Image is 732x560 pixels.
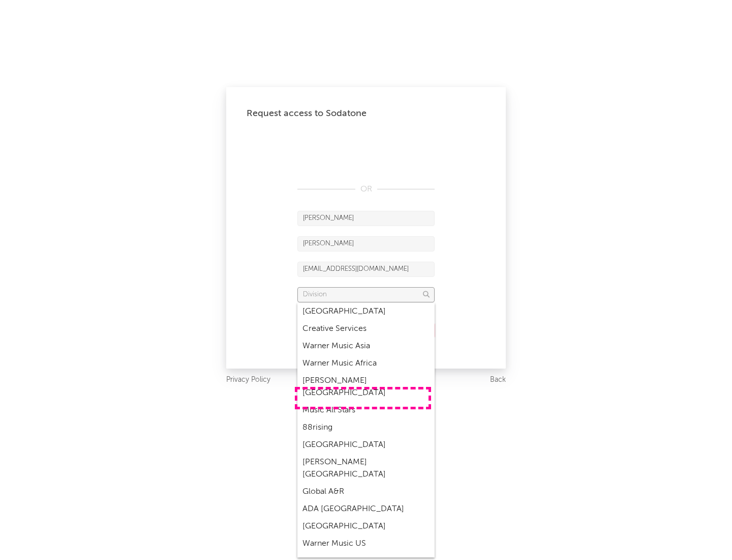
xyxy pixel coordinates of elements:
div: ADA [GEOGRAPHIC_DATA] [297,500,435,518]
div: Global A&R [297,483,435,500]
div: Creative Services [297,320,435,338]
div: 88rising [297,419,435,436]
a: Back [490,374,506,386]
a: Privacy Policy [226,374,270,386]
input: Email [297,262,435,277]
div: Warner Music US [297,535,435,552]
input: First Name [297,211,435,226]
input: Last Name [297,236,435,251]
div: [GEOGRAPHIC_DATA] [297,303,435,320]
input: Division [297,287,435,302]
div: [PERSON_NAME] [GEOGRAPHIC_DATA] [297,454,435,483]
div: [GEOGRAPHIC_DATA] [297,436,435,454]
div: OR [297,183,435,195]
div: Music All Stars [297,402,435,419]
div: [PERSON_NAME] [GEOGRAPHIC_DATA] [297,372,435,402]
div: Request access to Sodatone [247,107,485,120]
div: Warner Music Asia [297,338,435,355]
div: [GEOGRAPHIC_DATA] [297,518,435,535]
div: Warner Music Africa [297,355,435,372]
